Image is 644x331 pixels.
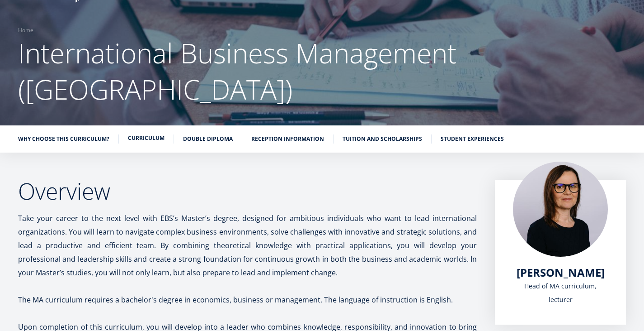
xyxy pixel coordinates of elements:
[441,135,504,143] font: Student experiences
[18,176,110,206] font: Overview
[517,265,605,280] font: [PERSON_NAME]
[343,134,422,144] a: Tuition and scholarships
[183,135,233,143] font: Double diploma
[18,135,109,143] font: Why choose this curriculum?
[128,134,165,143] a: Curriculum
[18,26,33,34] font: Home
[18,134,109,144] a: Why choose this curriculum?
[517,266,605,279] a: [PERSON_NAME]
[18,26,33,35] a: Home
[441,134,504,144] a: Student experiences
[230,0,271,9] span: Perekonnanimi
[183,134,233,144] a: Double diploma
[128,134,165,142] font: Curriculum
[513,162,608,257] img: Piret Masso
[251,135,324,143] font: Reception information
[524,282,597,304] font: Head of MA curriculum, lecturer
[18,34,456,108] font: International Business Management ([GEOGRAPHIC_DATA])
[343,135,422,143] font: Tuition and scholarships
[251,134,324,144] a: Reception information
[18,213,477,278] font: Take your career to the next level with EBS’s Master’s degree, designed for ambitious individuals...
[18,295,453,305] font: The MA curriculum requires a bachelor's degree in economics, business or management. The language...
